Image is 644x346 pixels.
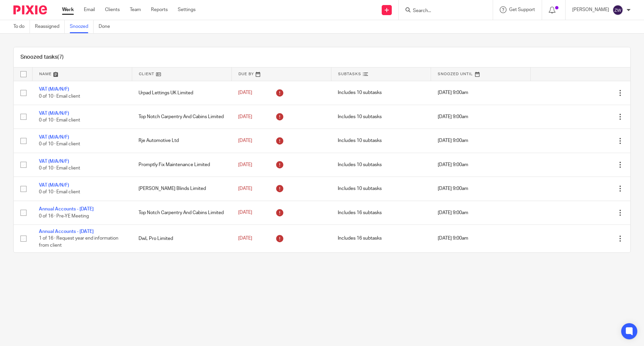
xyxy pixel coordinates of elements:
[39,236,118,248] span: 1 of 16 · Request year end information from client
[132,129,231,153] td: Rje Automotive Ltd
[39,135,69,140] a: VAT (M/A/N/F)
[132,81,231,105] td: Urpad Lettings UK Limited
[338,114,382,119] span: Includes 10 subtasks
[238,186,252,191] span: [DATE]
[438,210,468,215] span: [DATE] 9:00am
[338,139,382,143] span: Includes 10 subtasks
[151,6,168,13] a: Reports
[39,229,94,234] a: Annual Accounts - [DATE]
[13,5,47,14] img: Pixie
[238,114,252,119] span: [DATE]
[238,210,252,215] span: [DATE]
[39,142,80,147] span: 0 of 10 · Email client
[39,111,69,116] a: VAT (M/A/N/F)
[338,210,382,215] span: Includes 16 subtasks
[438,114,468,119] span: [DATE] 9:00am
[509,7,535,12] span: Get Support
[338,236,382,241] span: Includes 16 subtasks
[20,54,64,61] h1: Snoozed tasks
[39,94,80,99] span: 0 of 10 · Email client
[132,105,231,129] td: Top Notch Carpentry And Cabins Limited
[238,236,252,241] span: [DATE]
[39,214,89,218] span: 0 of 16 · Pre-YE Meeting
[238,162,252,167] span: [DATE]
[39,118,80,122] span: 0 of 10 · Email client
[130,6,141,13] a: Team
[412,8,473,14] input: Search
[132,225,231,252] td: DwL Pro Limited
[132,177,231,201] td: [PERSON_NAME] Blinds Limited
[13,20,30,33] a: To do
[105,6,120,13] a: Clients
[99,20,115,33] a: Done
[338,162,382,167] span: Includes 10 subtasks
[238,91,252,95] span: [DATE]
[438,139,468,143] span: [DATE] 9:00am
[39,207,94,211] a: Annual Accounts - [DATE]
[572,6,609,13] p: [PERSON_NAME]
[39,183,69,188] a: VAT (M/A/N/F)
[62,6,74,13] a: Work
[338,72,361,76] span: Subtasks
[35,20,65,33] a: Reassigned
[57,54,64,60] span: (7)
[338,186,382,191] span: Includes 10 subtasks
[438,186,468,191] span: [DATE] 9:00am
[84,6,95,13] a: Email
[39,166,80,170] span: 0 of 10 · Email client
[178,6,196,13] a: Settings
[612,5,623,15] img: svg%3E
[438,91,468,95] span: [DATE] 9:00am
[39,159,69,164] a: VAT (M/A/N/F)
[39,190,80,195] span: 0 of 10 · Email client
[132,201,231,225] td: Top Notch Carpentry And Cabins Limited
[238,138,252,143] span: [DATE]
[438,162,468,167] span: [DATE] 9:00am
[70,20,94,33] a: Snoozed
[438,236,468,241] span: [DATE] 9:00am
[39,87,69,92] a: VAT (M/A/N/F)
[338,91,382,95] span: Includes 10 subtasks
[132,153,231,177] td: Promptly Fix Maintenance Limited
